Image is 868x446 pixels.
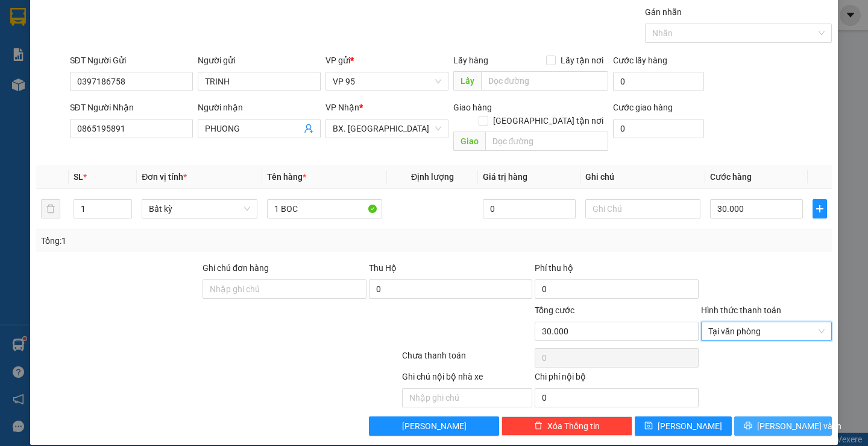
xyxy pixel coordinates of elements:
label: Gán nhãn [645,7,682,17]
label: Cước lấy hàng [613,56,667,65]
div: Ghi chú nội bộ nhà xe [402,370,533,388]
span: Tại văn phòng [708,322,825,340]
input: Dọc đường [481,71,608,91]
span: Cước hàng [710,172,752,182]
span: delete [534,421,542,431]
span: Giao hàng [453,103,492,112]
div: Người nhận [198,101,321,114]
span: Lấy [453,71,481,91]
div: SĐT Người Gửi [70,54,193,67]
span: Tên hàng [267,172,306,182]
button: delete [41,199,60,218]
label: Ghi chú đơn hàng [203,263,269,273]
span: Bất kỳ [149,200,250,218]
div: Chưa thanh toán [401,349,534,370]
span: SL [74,172,83,182]
span: Lấy hàng [453,56,488,65]
div: Người gửi [198,54,321,67]
label: Cước giao hàng [613,103,673,112]
span: VP 95 [333,72,441,91]
span: printer [744,421,752,431]
div: Tổng: 1 [41,234,336,247]
div: Chi phí nội bộ [535,370,699,388]
button: save[PERSON_NAME] [635,416,732,436]
input: Cước giao hàng [613,119,704,138]
span: Giao [453,132,485,151]
span: Định lượng [411,172,454,182]
span: [PERSON_NAME] và In [757,419,841,433]
button: deleteXóa Thông tin [502,416,632,436]
th: Ghi chú [580,165,705,189]
button: printer[PERSON_NAME] và In [734,416,831,436]
button: [PERSON_NAME] [369,416,500,436]
input: Dọc đường [485,132,608,151]
input: VD: Bàn, Ghế [267,199,382,218]
div: VP gửi [325,54,448,67]
input: Ghi chú đơn hàng [203,279,366,299]
span: Tổng cước [535,305,574,315]
span: Đơn vị tính [142,172,187,182]
span: VP Nhận [325,103,359,112]
span: plus [813,204,826,214]
span: Giá trị hàng [483,172,527,182]
div: SĐT Người Nhận [70,101,193,114]
input: Ghi Chú [585,199,700,218]
span: [PERSON_NAME] [658,419,722,433]
span: [PERSON_NAME] [402,419,467,433]
input: Cước lấy hàng [613,72,704,91]
input: 0 [483,199,576,218]
span: Thu Hộ [369,263,397,273]
label: Hình thức thanh toán [701,305,781,315]
div: Phí thu hộ [535,261,699,279]
span: [GEOGRAPHIC_DATA] tận nơi [488,114,608,127]
span: Lấy tận nơi [556,54,608,67]
span: BX. Ninh Sơn [333,119,441,138]
span: save [644,421,653,431]
span: user-add [304,124,313,133]
input: Nhập ghi chú [402,388,533,407]
button: plus [813,199,827,218]
span: Xóa Thông tin [547,419,600,433]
